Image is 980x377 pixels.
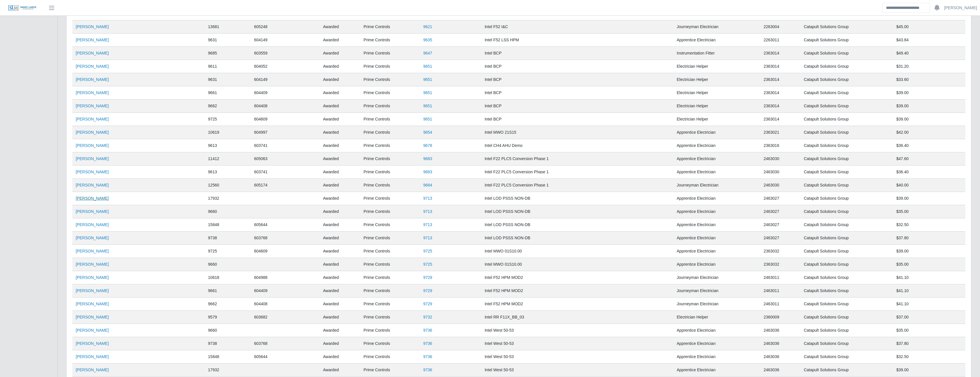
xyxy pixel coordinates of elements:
td: $40.00 [893,179,965,192]
td: Intel BCP [481,60,673,73]
a: [PERSON_NAME] [76,156,109,161]
a: 9678 [423,143,432,148]
a: [PERSON_NAME] [76,315,109,319]
td: Intel F22 PLC5 Conversion Phase 1 [481,166,673,179]
a: 9684 [423,183,432,187]
td: awarded [319,284,360,298]
td: 9660 [204,258,251,271]
td: Catapult Solutions Group [800,258,893,271]
td: Journeyman Electrician [673,20,760,34]
td: $47.60 [893,152,965,166]
td: 604052 [251,60,319,73]
a: [PERSON_NAME] [76,77,109,82]
td: Intel BCP [481,113,673,126]
td: 2363014 [760,47,800,60]
td: $37.80 [893,232,965,245]
a: [PERSON_NAME] [76,341,109,346]
td: $32.50 [893,218,965,232]
td: awarded [319,152,360,166]
td: $39.00 [893,113,965,126]
td: Apprentice Electrician [673,126,760,139]
td: 9660 [204,205,251,218]
td: 604988 [251,271,319,284]
td: Prime Controls [360,337,420,350]
td: Prime Controls [360,284,420,298]
a: [PERSON_NAME] [76,275,109,280]
td: 2263011 [760,34,800,47]
td: 11412 [204,152,251,166]
td: Electrician Helper [673,100,760,113]
td: Apprentice Electrician [673,152,760,166]
td: Journeyman Electrician [673,179,760,192]
td: 603768 [251,232,319,245]
td: Prime Controls [360,34,420,47]
td: Apprentice Electrician [673,350,760,364]
td: $37.00 [893,311,965,324]
td: 9738 [204,337,251,350]
td: awarded [319,350,360,364]
td: Apprentice Electrician [673,139,760,152]
td: $49.40 [893,47,965,60]
a: [PERSON_NAME] [76,38,109,42]
td: awarded [319,258,360,271]
td: Prime Controls [360,60,420,73]
td: Prime Controls [360,324,420,337]
td: 2363014 [760,100,800,113]
a: [PERSON_NAME] [76,288,109,293]
td: 2363021 [760,126,800,139]
td: 2463030 [760,152,800,166]
a: [PERSON_NAME] [76,170,109,174]
td: Catapult Solutions Group [800,100,893,113]
td: 2463030 [760,166,800,179]
td: Catapult Solutions Group [800,126,893,139]
td: 603741 [251,139,319,152]
td: awarded [319,73,360,86]
td: awarded [319,298,360,311]
td: $39.00 [893,245,965,258]
img: SLM Logo [8,5,37,11]
td: Prime Controls [360,139,420,152]
td: Intel LOD PSSS NON-DB [481,192,673,205]
td: Prime Controls [360,218,420,232]
td: $35.00 [893,205,965,218]
a: 9729 [423,275,432,280]
a: 9713 [423,236,432,240]
td: Apprentice Electrician [673,205,760,218]
td: 2463027 [760,218,800,232]
td: 604609 [251,245,319,258]
td: 2463036 [760,324,800,337]
td: 2363032 [760,245,800,258]
td: Electrician Helper [673,113,760,126]
td: 9662 [204,298,251,311]
a: 9736 [423,328,432,333]
td: Journeyman Electrician [673,284,760,298]
td: 2463036 [760,364,800,377]
td: 2363016 [760,139,800,152]
td: $36.40 [893,166,965,179]
td: 604408 [251,298,319,311]
td: $37.80 [893,337,965,350]
td: Electrician Helper [673,311,760,324]
td: awarded [319,179,360,192]
td: awarded [319,271,360,284]
a: [PERSON_NAME] [76,368,109,372]
td: Intel F52 LSS HPM [481,34,673,47]
a: 9736 [423,354,432,359]
td: awarded [319,113,360,126]
td: 604409 [251,86,319,100]
td: Catapult Solutions Group [800,218,893,232]
td: 603741 [251,166,319,179]
td: Prime Controls [360,179,420,192]
td: awarded [319,232,360,245]
td: awarded [319,324,360,337]
td: 604609 [251,113,319,126]
td: Catapult Solutions Group [800,152,893,166]
td: 9631 [204,34,251,47]
td: Apprentice Electrician [673,166,760,179]
a: [PERSON_NAME] [944,5,977,11]
td: Intel West 50-53 [481,350,673,364]
td: 2463036 [760,350,800,364]
td: Journeyman Electrician [673,271,760,284]
a: [PERSON_NAME] [76,117,109,121]
td: Catapult Solutions Group [800,311,893,324]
